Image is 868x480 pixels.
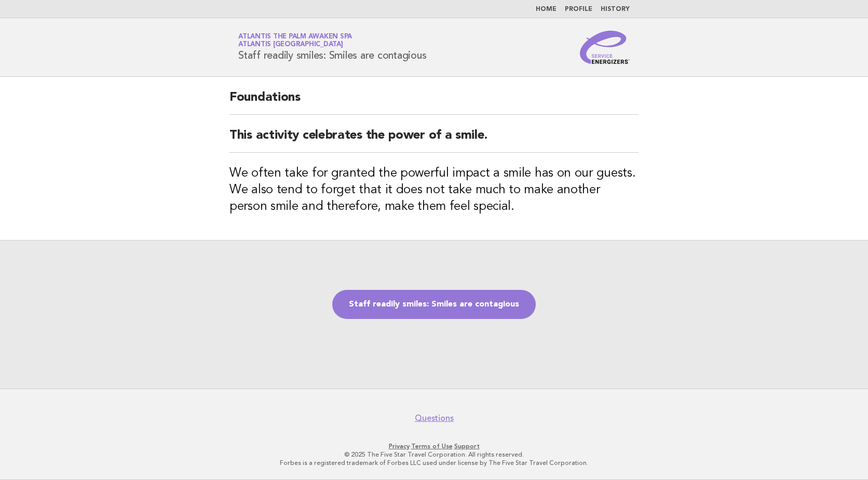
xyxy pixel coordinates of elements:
h2: Foundations [229,89,639,115]
a: Questions [415,413,454,423]
h3: We often take for granted the powerful impact a smile has on our guests. We also tend to forget t... [229,165,639,215]
a: History [601,6,630,12]
p: · · [116,442,752,450]
a: Terms of Use [411,443,453,450]
span: Atlantis [GEOGRAPHIC_DATA] [238,42,343,48]
a: Home [536,6,557,12]
a: Atlantis The Palm Awaken SpaAtlantis [GEOGRAPHIC_DATA] [238,33,352,48]
a: Staff readily smiles: Smiles are contagious [332,290,536,319]
a: Support [454,443,480,450]
a: Privacy [389,443,410,450]
p: © 2025 The Five Star Travel Corporation. All rights reserved. [116,450,752,459]
a: Profile [565,6,592,12]
h1: Staff readily smiles: Smiles are contagious [238,34,426,61]
img: Service Energizers [580,31,630,64]
p: Forbes is a registered trademark of Forbes LLC used under license by The Five Star Travel Corpora... [116,459,752,467]
h2: This activity celebrates the power of a smile. [229,127,639,153]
